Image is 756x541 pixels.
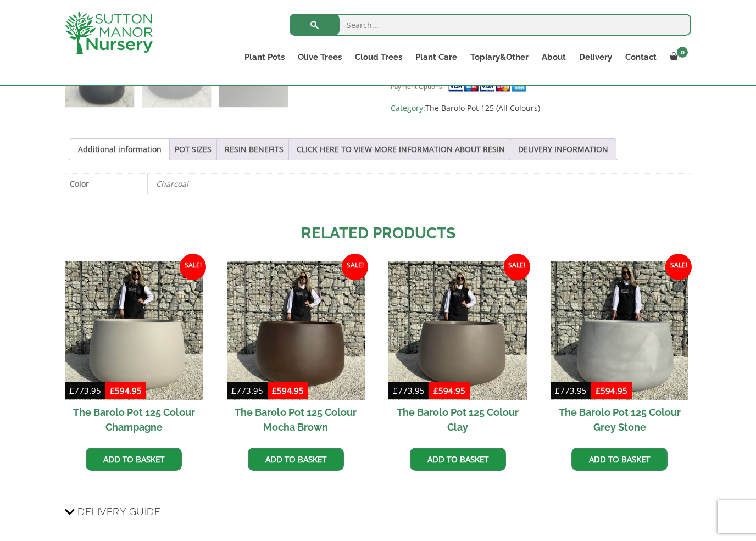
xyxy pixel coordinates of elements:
[391,102,691,115] span: Category:
[535,49,572,65] a: About
[69,385,101,396] bdi: 773.95
[677,47,688,58] span: 0
[348,49,409,65] a: Cloud Trees
[65,222,691,245] h2: Related products
[663,49,691,65] a: 0
[448,81,530,93] img: payment supported
[393,385,398,396] span: £
[86,448,182,471] a: Add to basket: “The Barolo Pot 125 Colour Champagne”
[65,261,203,439] a: Sale! The Barolo Pot 125 Colour Champagne
[225,139,283,160] a: RESIN BENEFITS
[551,261,688,439] a: Sale! The Barolo Pot 125 Colour Grey Stone
[551,400,688,439] h2: The Barolo Pot 125 Colour Grey Stone
[388,400,526,439] h2: The Barolo Pot 125 Colour Clay
[596,385,627,396] bdi: 594.95
[78,139,162,160] a: Additional information
[518,139,608,160] a: DELIVERY INFORMATION
[388,261,526,399] img: The Barolo Pot 125 Colour Clay
[65,400,203,439] h2: The Barolo Pot 125 Colour Champagne
[231,385,236,396] span: £
[69,385,74,396] span: £
[665,254,692,280] span: Sale!
[433,385,438,396] span: £
[572,49,619,65] a: Delivery
[388,261,526,439] a: Sale! The Barolo Pot 125 Colour Clay
[464,49,535,65] a: Topiary&Other
[297,139,505,160] a: CLICK HERE TO VIEW MORE INFORMATION ABOUT RESIN
[227,400,365,439] h2: The Barolo Pot 125 Colour Mocha Brown
[391,82,444,91] small: Payment Options:
[77,501,160,522] span: Delivery Guide
[433,385,465,396] bdi: 594.95
[504,254,530,280] span: Sale!
[272,385,304,396] bdi: 594.95
[238,49,291,65] a: Plant Pots
[65,261,203,399] img: The Barolo Pot 125 Colour Champagne
[291,49,348,65] a: Olive Trees
[156,174,682,194] p: Charcoal
[425,103,540,113] a: The Barolo Pot 125 (All Colours)
[551,261,688,399] img: The Barolo Pot 125 Colour Grey Stone
[231,385,263,396] bdi: 773.95
[65,173,691,194] table: Product Details
[596,385,601,396] span: £
[227,261,365,439] a: Sale! The Barolo Pot 125 Colour Mocha Brown
[555,385,560,396] span: £
[248,448,344,471] a: Add to basket: “The Barolo Pot 125 Colour Mocha Brown”
[65,173,148,194] th: Color
[110,385,142,396] bdi: 594.95
[180,254,206,280] span: Sale!
[342,254,368,280] span: Sale!
[272,385,277,396] span: £
[571,448,668,471] a: Add to basket: “The Barolo Pot 125 Colour Grey Stone”
[227,261,365,399] img: The Barolo Pot 125 Colour Mocha Brown
[175,139,212,160] a: POT SIZES
[110,385,115,396] span: £
[290,14,691,36] input: Search...
[393,385,425,396] bdi: 773.95
[410,448,506,471] a: Add to basket: “The Barolo Pot 125 Colour Clay”
[409,49,464,65] a: Plant Care
[619,49,663,65] a: Contact
[555,385,587,396] bdi: 773.95
[65,11,153,54] img: logo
